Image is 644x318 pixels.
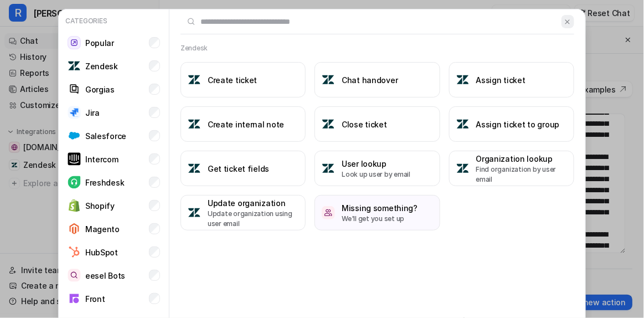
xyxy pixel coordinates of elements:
[342,202,418,214] h3: Missing something?
[181,43,208,53] h2: Zendesk
[85,270,125,281] p: eesel Bots
[85,107,100,119] p: Jira
[322,117,335,131] img: Close ticket
[188,117,201,131] img: Create internal note
[342,119,387,130] h3: Close ticket
[456,162,470,175] img: Organization lookup
[456,73,470,86] img: Assign ticket
[449,62,574,98] button: Assign ticketAssign ticket
[476,165,567,184] p: Find organization by user email
[85,293,105,305] p: Front
[315,106,440,142] button: Close ticketClose ticket
[85,84,115,95] p: Gorgias
[342,158,410,170] h3: User lookup
[449,106,574,142] button: Assign ticket to groupAssign ticket to group
[188,73,201,86] img: Create ticket
[85,200,115,212] p: Shopify
[85,223,120,235] p: Magento
[322,162,335,175] img: User lookup
[476,74,525,86] h3: Assign ticket
[85,60,118,72] p: Zendesk
[449,151,574,186] button: Organization lookupOrganization lookupFind organization by user email
[342,214,418,224] p: We'll get you set up
[476,119,560,130] h3: Assign ticket to group
[181,62,306,98] button: Create ticketCreate ticket
[208,119,284,130] h3: Create internal note
[208,163,269,175] h3: Get ticket fields
[476,153,567,165] h3: Organization lookup
[188,206,201,219] img: Update organization
[181,106,306,142] button: Create internal noteCreate internal note
[208,74,257,86] h3: Create ticket
[208,209,298,229] p: Update organization using user email
[63,14,164,28] p: Categories
[181,195,306,230] button: Update organizationUpdate organizationUpdate organization using user email
[85,153,119,165] p: Intercom
[85,37,114,49] p: Popular
[188,162,201,175] img: Get ticket fields
[208,197,298,209] h3: Update organization
[342,170,410,179] p: Look up user by email
[322,73,335,86] img: Chat handover
[85,130,126,142] p: Salesforce
[85,247,118,258] p: HubSpot
[181,151,306,186] button: Get ticket fieldsGet ticket fields
[315,151,440,186] button: User lookupUser lookupLook up user by email
[342,74,398,86] h3: Chat handover
[315,195,440,230] button: /missing-somethingMissing something?We'll get you set up
[315,62,440,98] button: Chat handoverChat handover
[85,177,124,188] p: Freshdesk
[456,117,470,131] img: Assign ticket to group
[322,206,335,219] img: /missing-something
